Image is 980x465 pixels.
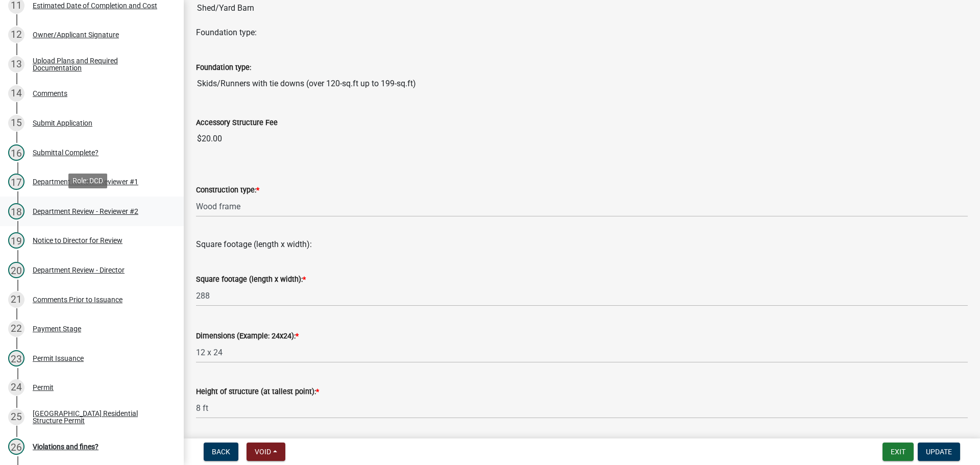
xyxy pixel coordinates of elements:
span: Void [255,448,271,456]
label: Construction type: [196,187,259,194]
div: 25 [8,409,24,425]
div: Submittal Complete? [33,149,99,156]
div: 16 [8,144,24,161]
label: Square footage (length x width): [196,276,306,283]
div: Notice to Director for Review [33,237,122,244]
div: [GEOGRAPHIC_DATA] Residential Structure Permit [33,410,167,424]
div: 18 [8,203,24,219]
div: Permit [33,384,54,391]
span: Update [926,448,952,456]
div: 13 [8,56,24,72]
div: Square footage (length x width): [196,226,968,251]
div: Role: DCD [68,174,107,188]
div: Comments [33,90,67,97]
div: Comments Prior to Issuance [33,296,122,303]
div: Violations and fines? [33,443,99,450]
div: 24 [8,379,24,396]
label: Height of structure (at tallest point): [196,388,319,396]
div: 12 [8,27,24,43]
div: Upload Plans and Required Documentation [33,57,167,71]
div: Department Review - Reviewer #2 [33,208,138,215]
div: 19 [8,232,24,249]
button: Void [247,443,285,461]
div: 14 [8,85,24,102]
div: 26 [8,438,24,455]
label: Dimensions (Example: 24x24): [196,333,299,340]
div: 20 [8,262,24,278]
button: Exit [883,443,914,461]
label: Foundation type: [196,64,251,71]
div: 15 [8,115,24,131]
div: Submit Application [33,119,92,127]
div: 22 [8,321,24,337]
div: Permit Issuance [33,355,84,362]
div: Estimated Date of Completion and Cost [33,2,157,9]
div: Department Review - Reviewer #1 [33,178,138,185]
span: Back [212,448,230,456]
div: 23 [8,350,24,366]
div: 17 [8,174,24,190]
div: 21 [8,291,24,308]
div: Foundation type: [196,27,968,39]
button: Update [918,443,960,461]
label: Accessory Structure Fee [196,119,278,127]
div: Department Review - Director [33,266,125,274]
button: Back [204,443,238,461]
div: Owner/Applicant Signature [33,31,119,38]
div: Payment Stage [33,325,81,332]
